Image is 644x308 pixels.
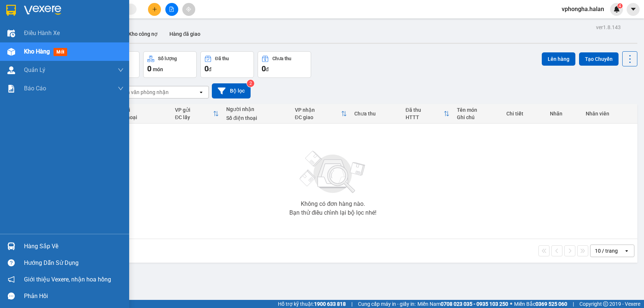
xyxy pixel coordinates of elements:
[595,247,618,255] div: 10 / trang
[215,56,229,61] div: Đã thu
[163,25,206,43] button: Hàng đã giao
[457,107,499,113] div: Tên món
[24,84,46,93] span: Báo cáo
[24,65,45,75] span: Quản Lý
[506,111,543,117] div: Chi tiết
[8,259,15,266] span: question-circle
[278,300,346,308] span: Hỗ trợ kỹ thuật:
[7,242,15,250] img: warehouse-icon
[226,115,287,121] div: Số điện thoại
[24,48,50,55] span: Kho hàng
[296,146,370,198] img: svg+xml;base64,PHN2ZyBjbGFzcz0ibGlzdC1wbHVnX19zdmciIHhtbG5zPSJodHRwOi8vd3d3LnczLm9yZy8yMDAwL3N2Zy...
[152,7,157,12] span: plus
[354,111,398,117] div: Chưa thu
[118,67,124,73] span: down
[258,51,311,78] button: Chưa thu0đ
[7,48,15,56] img: warehouse-icon
[24,291,124,302] div: Phản hồi
[272,56,291,61] div: Chưa thu
[289,210,376,216] div: Bạn thử điều chỉnh lại bộ lọc nhé!
[619,3,621,8] span: 4
[212,83,251,98] button: Bộ lọc
[514,300,567,308] span: Miền Bắc
[54,48,67,56] span: mới
[613,6,620,13] img: icon-new-feature
[158,56,177,61] div: Số lượng
[226,106,287,112] div: Người nhận
[510,302,512,305] span: ⚪️
[406,114,444,120] div: HTTT
[147,64,151,73] span: 0
[153,66,163,72] span: món
[542,52,575,66] button: Lên hàng
[175,107,213,113] div: VP gửi
[7,85,15,93] img: solution-icon
[358,300,416,308] span: Cung cấp máy in - giấy in:
[209,66,211,72] span: đ
[556,4,610,14] span: vphongha.halan
[402,104,454,124] th: Toggle SortBy
[314,301,346,307] strong: 1900 633 818
[200,51,254,78] button: Đã thu0đ
[24,28,60,38] span: Điều hành xe
[171,104,223,124] th: Toggle SortBy
[441,301,508,307] strong: 0708 023 035 - 0935 103 250
[8,293,15,300] span: message
[107,114,168,120] div: Số điện thoại
[24,257,124,269] div: Hướng dẫn sử dụng
[596,23,621,31] div: ver 1.8.143
[457,114,499,120] div: Ghi chú
[198,89,204,95] svg: open
[123,25,163,43] button: Kho công nợ
[351,300,352,308] span: |
[295,107,341,113] div: VP nhận
[24,275,111,284] span: Giới thiệu Vexere, nhận hoa hồng
[169,7,174,12] span: file-add
[7,66,15,74] img: warehouse-icon
[118,86,124,91] span: down
[301,201,365,207] div: Không có đơn hàng nào.
[630,6,637,13] span: caret-down
[406,107,444,113] div: Đã thu
[617,3,623,8] sup: 4
[586,111,634,117] div: Nhân viên
[579,52,619,66] button: Tạo Chuyến
[627,3,640,16] button: caret-down
[175,114,213,120] div: ĐC lấy
[148,3,161,16] button: plus
[573,300,574,308] span: |
[6,5,16,16] img: logo-vxr
[262,64,266,73] span: 0
[8,276,15,283] span: notification
[107,107,168,113] div: Người gửi
[624,248,630,254] svg: open
[266,66,269,72] span: đ
[24,241,124,252] div: Hàng sắp về
[247,80,254,87] sup: 2
[7,30,15,37] img: warehouse-icon
[118,89,169,96] div: Chọn văn phòng nhận
[165,3,178,16] button: file-add
[550,111,578,117] div: Nhãn
[182,3,195,16] button: aim
[186,7,191,12] span: aim
[291,104,351,124] th: Toggle SortBy
[535,301,567,307] strong: 0369 525 060
[295,114,341,120] div: ĐC giao
[417,300,508,308] span: Miền Nam
[603,301,608,307] span: copyright
[143,51,197,78] button: Số lượng0món
[204,64,209,73] span: 0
